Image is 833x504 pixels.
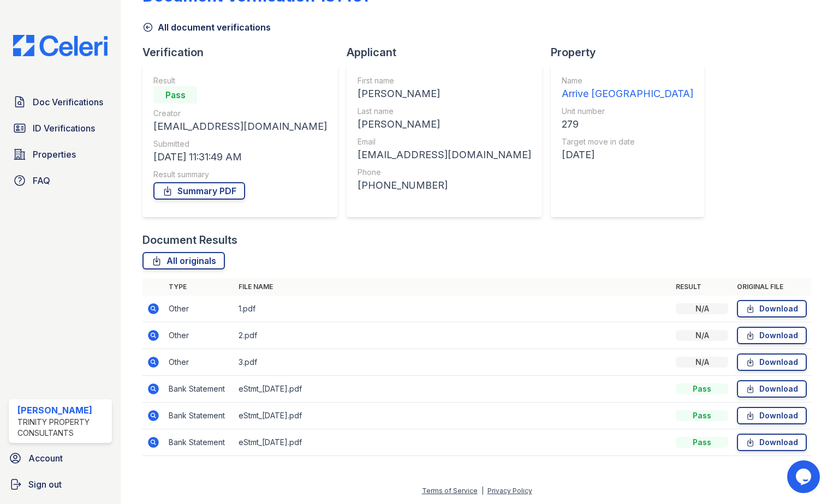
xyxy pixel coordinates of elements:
span: Doc Verifications [33,95,103,109]
td: 1.pdf [234,296,671,322]
div: Creator [153,108,327,119]
div: Unit number [562,106,693,117]
div: Document Results [142,232,237,248]
div: Submitted [153,139,327,149]
td: 3.pdf [234,349,671,376]
td: eStmt_[DATE].pdf [234,429,671,456]
div: First name [358,75,531,86]
a: Download [737,300,807,317]
div: Result [153,75,327,86]
div: Property [551,45,713,60]
div: | [481,487,484,495]
a: Sign out [4,473,116,495]
td: 2.pdf [234,322,671,349]
a: Name Arrive [GEOGRAPHIC_DATA] [562,75,693,101]
th: Result [671,278,733,296]
div: 279 [562,117,693,132]
div: [PERSON_NAME] [17,404,108,417]
td: eStmt_[DATE].pdf [234,403,671,429]
div: Verification [142,45,347,60]
a: ID Verifications [9,117,112,139]
div: [DATE] [562,147,693,163]
td: Bank Statement [164,376,234,403]
a: Terms of Service [422,487,478,495]
a: Download [737,407,807,424]
img: CE_Logo_Blue-a8612792a0a2168367f1c8372b55b34899dd931a85d93a1a3d3e32e68fde9ad4.png [4,35,116,56]
a: Download [737,353,807,371]
div: [EMAIL_ADDRESS][DOMAIN_NAME] [153,119,327,134]
div: [PERSON_NAME] [358,86,531,101]
span: Sign out [28,478,62,491]
a: Properties [9,143,112,165]
a: Privacy Policy [487,487,532,495]
div: [PERSON_NAME] [358,117,531,132]
div: Pass [676,383,728,394]
div: N/A [676,303,728,314]
div: [EMAIL_ADDRESS][DOMAIN_NAME] [358,147,531,163]
div: N/A [676,330,728,341]
div: Email [358,136,531,147]
a: Summary PDF [153,182,245,200]
span: Account [28,452,63,465]
div: Last name [358,106,531,117]
span: Properties [33,148,76,161]
div: Applicant [347,45,551,60]
div: Pass [676,410,728,421]
a: Download [737,380,807,398]
div: [PHONE_NUMBER] [358,178,531,193]
span: ID Verifications [33,122,95,135]
a: Account [4,447,116,469]
div: Target move in date [562,136,693,147]
div: Pass [153,86,197,104]
td: eStmt_[DATE].pdf [234,376,671,403]
a: All document verifications [142,21,271,34]
div: Arrive [GEOGRAPHIC_DATA] [562,86,693,101]
td: Bank Statement [164,429,234,456]
th: Type [164,278,234,296]
a: All originals [142,252,225,269]
div: Result summary [153,169,327,180]
iframe: chat widget [787,460,822,493]
td: Bank Statement [164,403,234,429]
div: Trinity Property Consultants [17,417,108,439]
a: Download [737,327,807,344]
td: Other [164,322,234,349]
div: Phone [358,167,531,178]
th: Original file [733,278,811,296]
td: Other [164,349,234,376]
a: FAQ [9,170,112,191]
a: Doc Verifications [9,91,112,113]
div: Name [562,75,693,86]
th: File name [234,278,671,296]
span: FAQ [33,174,50,187]
div: N/A [676,357,728,368]
a: Download [737,434,807,451]
td: Other [164,296,234,322]
div: [DATE] 11:31:49 AM [153,149,327,165]
div: Pass [676,437,728,448]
